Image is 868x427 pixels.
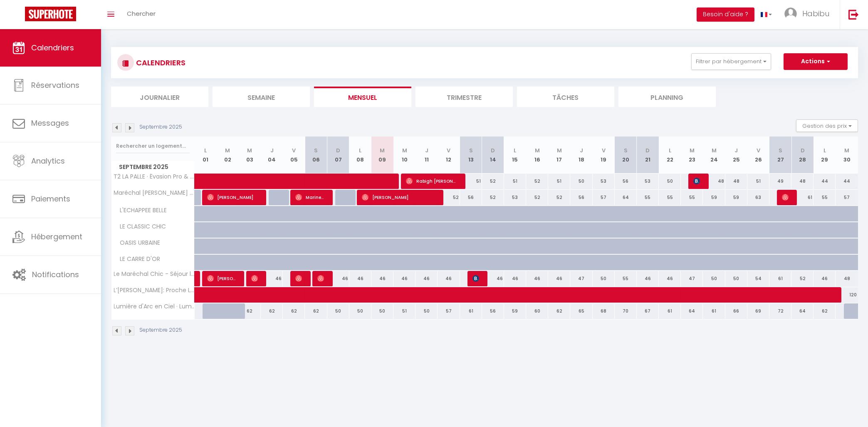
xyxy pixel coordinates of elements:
[393,271,415,286] div: 46
[703,190,725,205] div: 59
[615,190,637,205] div: 64
[127,9,156,18] span: Chercher
[415,303,438,319] div: 50
[504,137,526,174] th: 15
[472,271,480,286] span: [PERSON_NAME]
[637,271,659,286] div: 46
[681,303,703,319] div: 64
[504,190,526,205] div: 53
[362,189,435,205] span: [PERSON_NAME]
[802,8,829,19] span: Habibu
[111,161,194,173] span: Septembre 2025
[757,146,760,154] abbr: V
[295,189,325,205] span: Marine Corrompt
[844,146,849,154] abbr: M
[380,146,385,154] abbr: M
[593,137,615,174] th: 19
[504,271,526,286] div: 46
[548,174,570,189] div: 51
[349,137,371,174] th: 08
[134,53,185,72] h3: CALENDRIERS
[261,137,283,174] th: 04
[814,174,836,189] div: 44
[491,146,495,154] abbr: D
[526,190,548,205] div: 52
[769,137,791,174] th: 27
[207,271,237,286] span: [PERSON_NAME]
[615,174,637,189] div: 56
[482,174,504,189] div: 52
[615,137,637,174] th: 20
[836,137,858,174] th: 30
[195,271,199,287] a: [PERSON_NAME]
[814,137,836,174] th: 29
[769,271,791,286] div: 61
[618,87,716,107] li: Planning
[836,190,858,205] div: 57
[681,271,703,286] div: 47
[690,146,695,154] abbr: M
[782,189,789,205] span: [PERSON_NAME]
[691,53,771,70] button: Filtrer par hébergement
[415,87,513,107] li: Trimestre
[371,303,393,319] div: 50
[195,137,217,174] th: 01
[113,287,196,293] span: L’[PERSON_NAME]: Proche Lyon, Terrasse BBQ & Parking
[659,271,681,286] div: 46
[548,271,570,286] div: 46
[447,146,450,154] abbr: V
[769,303,791,319] div: 72
[602,146,606,154] abbr: V
[779,146,782,154] abbr: S
[791,271,814,286] div: 52
[25,7,76,21] img: Super Booking
[32,269,79,280] span: Notifications
[415,271,438,286] div: 46
[526,271,548,286] div: 46
[327,303,349,319] div: 50
[681,137,703,174] th: 23
[659,190,681,205] div: 55
[814,303,836,319] div: 62
[349,303,371,319] div: 50
[225,146,230,154] abbr: M
[359,146,361,154] abbr: L
[482,303,504,319] div: 56
[593,271,615,286] div: 50
[747,137,769,174] th: 26
[836,174,858,189] div: 44
[31,42,74,53] span: Calendriers
[204,146,207,154] abbr: L
[747,190,769,205] div: 63
[725,137,747,174] th: 25
[482,190,504,205] div: 52
[535,146,540,154] abbr: M
[469,146,473,154] abbr: S
[438,190,460,205] div: 52
[637,174,659,189] div: 53
[725,190,747,205] div: 59
[646,146,650,154] abbr: D
[402,146,407,154] abbr: M
[769,174,791,189] div: 49
[570,137,592,174] th: 18
[292,146,296,154] abbr: V
[557,146,562,154] abbr: M
[460,137,482,174] th: 13
[327,271,349,286] div: 46
[823,146,826,154] abbr: L
[438,303,460,319] div: 57
[703,271,725,286] div: 50
[659,174,681,189] div: 50
[261,271,283,286] div: 46
[637,137,659,174] th: 21
[814,271,836,286] div: 46
[213,87,310,107] li: Semaine
[217,137,239,174] th: 02
[791,137,814,174] th: 28
[570,174,592,189] div: 50
[113,255,163,264] span: LE CARRE D'OR
[460,190,482,205] div: 56
[31,194,70,204] span: Paiements
[139,326,182,334] p: Septembre 2025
